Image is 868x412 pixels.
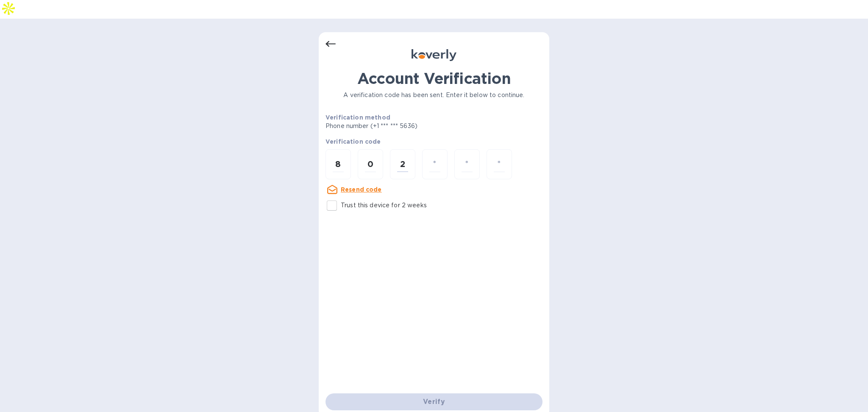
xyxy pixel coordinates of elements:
[325,114,390,121] b: Verification method
[325,137,542,146] p: Verification code
[325,70,542,87] h1: Account Verification
[341,201,427,210] p: Trust this device for 2 weeks
[341,186,382,193] u: Resend code
[325,91,542,100] p: A verification code has been sent. Enter it below to continue.
[325,122,482,131] p: Phone number (+1 *** *** 5636)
